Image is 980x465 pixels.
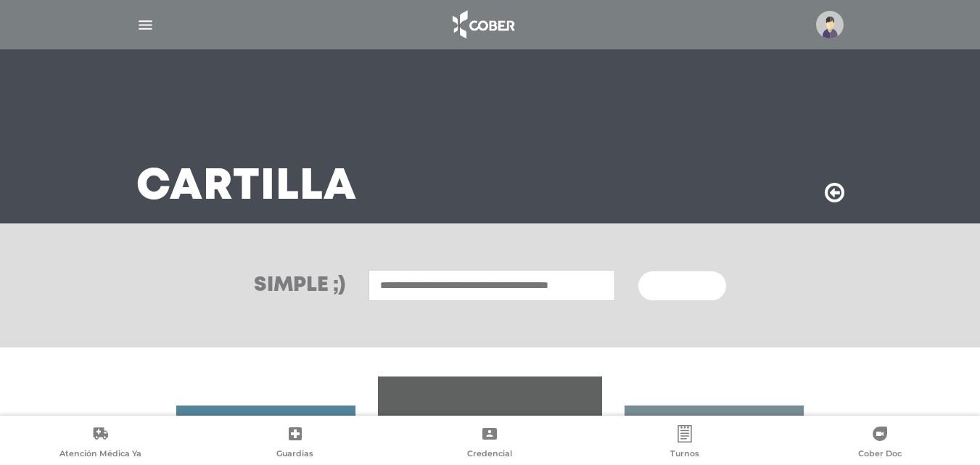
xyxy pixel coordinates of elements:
img: Cober_menu-lines-white.svg [136,16,155,34]
button: Buscar [638,271,725,300]
a: Turnos [588,425,783,462]
span: Turnos [670,448,699,461]
a: Credencial [392,425,588,462]
span: Buscar [656,281,698,292]
span: Atención Médica Ya [59,448,141,461]
img: profile-placeholder.svg [816,11,844,38]
img: logo_cober_home-white.png [445,7,521,42]
span: Cober Doc [858,448,902,461]
span: Guardias [276,448,313,461]
span: Credencial [467,448,512,461]
a: Cober Doc [782,425,977,462]
a: Atención Médica Ya [3,425,198,462]
h3: Cartilla [136,168,357,206]
a: Guardias [198,425,393,462]
h3: Simple ;) [254,276,345,296]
